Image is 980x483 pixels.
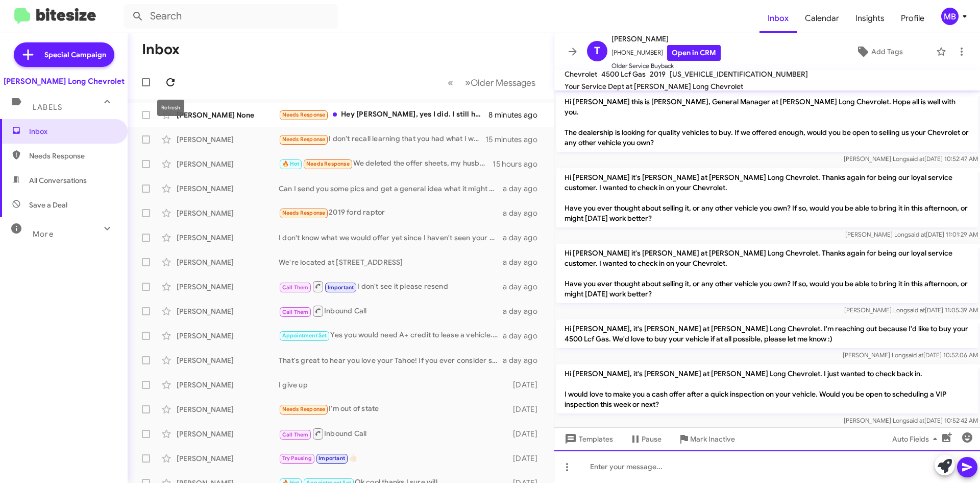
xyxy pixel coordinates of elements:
span: Chevrolet [565,70,597,79]
div: I don't know what we would offer yet since I haven't seen your vehicle. If you had 10-20 minutes ... [279,233,503,243]
div: [PERSON_NAME] [177,429,279,439]
div: [PERSON_NAME] [177,355,279,365]
div: [PERSON_NAME] [177,331,279,341]
p: Hi [PERSON_NAME] it's [PERSON_NAME] at [PERSON_NAME] Long Chevrolet. Thanks again for being our l... [556,168,978,227]
span: said at [906,417,924,424]
h1: Inbox [142,41,180,58]
div: a day ago [503,331,546,341]
span: 4500 Lcf Gas [601,70,646,79]
span: [PERSON_NAME] Long [DATE] 11:01:29 AM [845,231,978,238]
div: [PERSON_NAME] [177,183,279,194]
span: Older Messages [471,77,535,88]
span: said at [908,231,926,238]
div: I'm out of state [279,403,508,415]
div: [PERSON_NAME] [177,134,279,145]
div: [PERSON_NAME] [177,159,279,169]
span: Mark Inactive [690,430,735,448]
span: Special Campaign [44,50,106,60]
span: » [465,76,471,89]
div: Hey [PERSON_NAME], yes I did. I still have yet to buy. I’m not sure when I could make it down, bu... [279,109,488,121]
button: MB [933,8,969,25]
span: More [33,229,54,239]
div: [PERSON_NAME] [177,208,279,218]
span: All Conversations [29,175,87,186]
div: [PERSON_NAME] [177,306,279,316]
div: a day ago [503,233,546,243]
span: 🔥 Hot [282,160,300,167]
span: Needs Response [282,136,326,143]
div: [DATE] [508,429,546,439]
span: Needs Response [306,160,350,167]
span: « [448,76,453,89]
div: a day ago [503,306,546,316]
p: Hi [PERSON_NAME] it's [PERSON_NAME] at [PERSON_NAME] Long Chevrolet. Thanks again for being our l... [556,244,978,303]
span: said at [905,351,923,359]
span: Call Them [282,309,309,315]
button: Next [459,72,542,93]
span: Your Service Dept at [PERSON_NAME] Long Chevrolet [565,82,743,91]
div: a day ago [503,282,546,292]
span: Add Tags [871,42,903,61]
div: MB [941,8,959,25]
span: Pause [642,430,661,448]
span: [PERSON_NAME] Long [DATE] 11:05:39 AM [844,306,978,314]
div: Inbound Call [279,427,508,440]
div: That's great to hear you love your Tahoe! If you ever consider selling or upgrading your vehicle ... [279,355,503,365]
span: Auto Fields [892,430,941,448]
div: Can I send you some pics and get a general idea what it might bring? [279,183,503,194]
div: We deleted the offer sheets, my husband told [PERSON_NAME] what it would take for is to purchase ... [279,158,493,170]
a: Inbox [759,4,797,33]
div: We're located at [STREET_ADDRESS] [279,257,503,267]
span: Call Them [282,284,309,291]
span: Inbox [29,126,116,136]
button: Add Tags [826,42,931,61]
a: Calendar [797,4,847,33]
a: Open in CRM [667,45,721,61]
span: Needs Response [282,111,326,118]
span: Important [318,455,345,462]
input: Search [124,4,338,29]
div: [PERSON_NAME] Long Chevrolet [4,76,125,86]
a: Insights [847,4,893,33]
div: [PERSON_NAME] [177,380,279,390]
span: said at [906,155,924,163]
span: [PERSON_NAME] Long [DATE] 10:52:42 AM [844,417,978,424]
span: Older Service Buyback [611,61,721,71]
div: a day ago [503,355,546,365]
div: a day ago [503,208,546,218]
span: Appointment Set [282,332,327,339]
span: [PHONE_NUMBER] [611,45,721,61]
span: Important [328,284,354,291]
button: Previous [442,72,459,93]
button: Pause [621,430,670,448]
div: [PERSON_NAME] [177,233,279,243]
div: 8 minutes ago [488,110,546,120]
div: I don't recall learning that you had what I was looking for... Sierra EV AT4 Extended Range w/ AT... [279,133,485,145]
button: Templates [554,430,621,448]
button: Mark Inactive [670,430,743,448]
span: Try Pausing [282,455,312,462]
span: Labels [33,103,62,112]
span: T [594,43,600,59]
span: said at [907,306,925,314]
a: Profile [893,4,933,33]
div: Yes you would need A+ credit to lease a vehicle. It's possible to purchase, but monthly payments ... [279,330,503,341]
a: Special Campaign [14,42,114,67]
span: [PERSON_NAME] Long [DATE] 10:52:06 AM [843,351,978,359]
div: I give up [279,380,508,390]
div: [PERSON_NAME] None [177,110,279,120]
div: [DATE] [508,453,546,464]
div: Inbound Call [279,305,503,317]
button: Auto Fields [884,430,949,448]
span: Save a Deal [29,200,67,210]
div: a day ago [503,183,546,194]
nav: Page navigation example [442,72,542,93]
div: [PERSON_NAME] [177,282,279,292]
span: [US_VEHICLE_IDENTIFICATION_NUMBER] [670,70,808,79]
div: 15 minutes ago [485,134,546,145]
div: [PERSON_NAME] [177,257,279,267]
span: Templates [562,430,613,448]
